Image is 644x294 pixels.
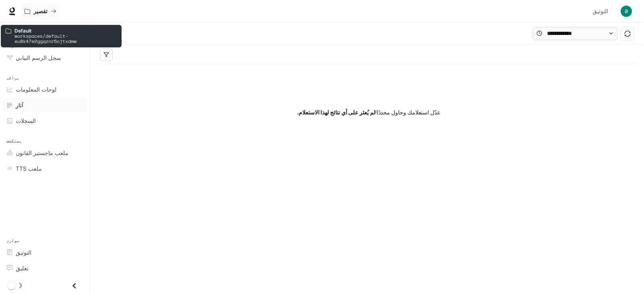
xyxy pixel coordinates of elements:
span: المزامنة [624,31,631,37]
span: تبديل الوضع الداكن [7,281,15,290]
font: يستكشف [6,139,22,144]
a: ملعب ماجستير القانون [3,146,87,160]
a: لوحات المعلومات [3,82,87,96]
font: موارد [6,238,19,243]
p: workspaces/default-eu8k47e2ggqznr5ojtxdmw [14,33,117,44]
a: السجلات [3,114,87,128]
img: صورة المستخدم الرمزية [621,6,632,17]
a: ملعب TTS [3,161,87,176]
font: التوثيق [592,8,608,14]
font: لوحات المعلومات [16,86,56,93]
font: عدّل استعلامك وحاول مجددًا! [375,109,440,116]
a: آثار [3,98,87,112]
font: آثار [16,102,23,108]
a: التوثيق [3,245,87,259]
p: Default [14,28,117,33]
font: تعليق [16,265,29,272]
font: تقصير [33,8,47,14]
font: السجلات [16,117,36,124]
font: ملعب ماجستير القانون [16,149,68,156]
button: جميع مساحات العمل [21,3,60,19]
font: ملعب TTS [16,165,42,172]
a: سجل الرسم البياني [3,51,87,65]
button: صورة المستخدم الرمزية [618,3,634,19]
button: إغلاق الدرج [65,278,83,294]
a: التوثيق [589,3,615,19]
font: التوثيق [16,249,31,256]
font: سجل الرسم البياني [16,54,61,61]
font: لم يُعثر على أي نتائج لهذا الاستعلام. [297,109,375,116]
font: يراقب [6,76,19,81]
a: تعليق [3,261,87,275]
